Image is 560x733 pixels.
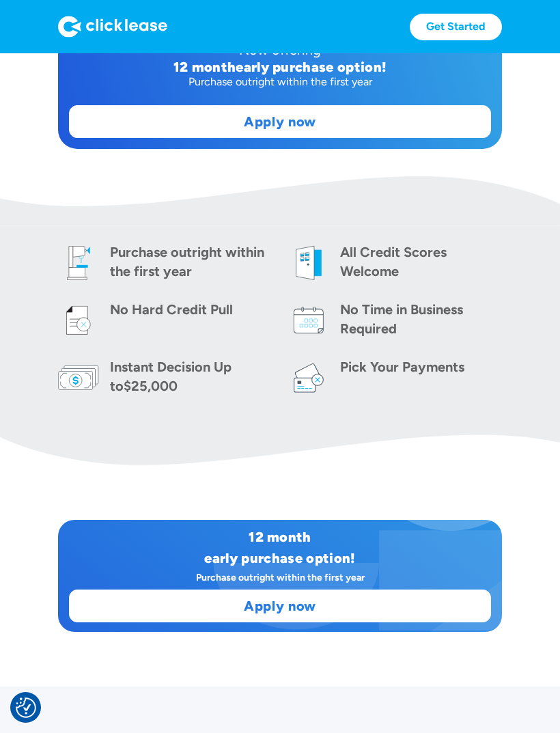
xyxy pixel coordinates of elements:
[340,357,464,376] div: Pick Your Payments
[16,697,36,718] button: Consent Preferences
[236,59,387,75] div: early purchase option!
[288,243,329,283] img: welcome icon
[340,243,502,281] div: All Credit Scores Welcome
[143,551,417,566] h1: early purchase option!
[16,697,36,718] img: Revisit consent button
[110,243,272,281] div: Purchase outright within the first year
[69,75,491,89] div: Purchase outright within the first year
[58,300,99,341] img: credit icon
[173,59,236,75] div: 12 month
[340,300,502,338] div: No Time in Business Required
[143,529,417,545] h1: 12 month
[110,359,232,394] div: Instant Decision Up to
[70,106,490,137] a: Apply now
[58,357,99,398] img: money icon
[124,378,178,394] div: $25,000
[58,243,99,283] img: drill press icon
[143,572,417,584] div: Purchase outright within the first year
[410,14,502,40] a: Get Started
[58,16,167,38] img: Logo
[70,590,490,622] a: Apply now
[288,357,329,398] img: card icon
[288,300,329,341] img: calendar icon
[110,300,233,319] div: No Hard Credit Pull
